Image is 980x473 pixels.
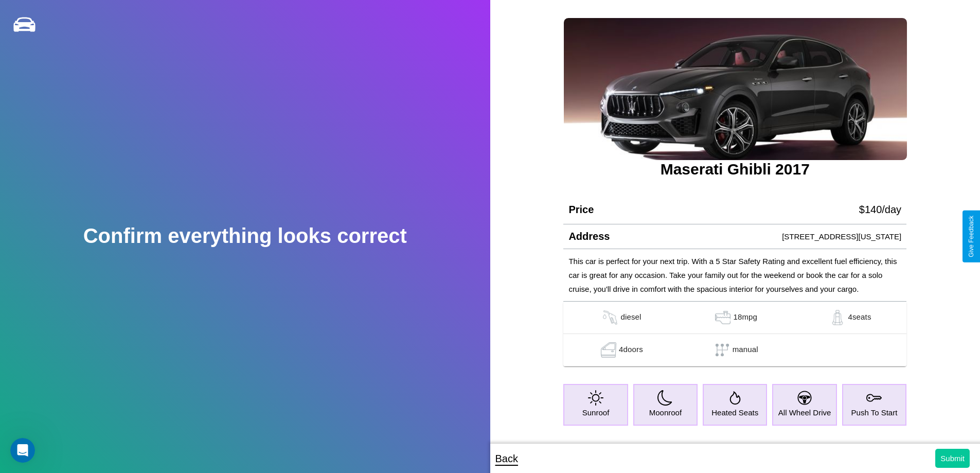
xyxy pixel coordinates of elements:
[568,254,901,296] p: This car is perfect for your next trip. With a 5 Star Safety Rating and excellent fuel efficiency...
[83,224,407,248] h2: Confirm everything looks correct
[619,342,643,358] p: 4 doors
[712,310,733,325] img: gas
[600,310,620,325] img: gas
[563,161,906,178] h3: Maserati Ghibli 2017
[568,231,610,242] h4: Address
[10,438,35,463] iframe: Intercom live chat
[582,406,610,419] p: Sunroof
[827,310,848,325] img: gas
[563,302,906,366] table: simple table
[851,406,898,419] p: Push To Start
[848,310,871,325] p: 4 seats
[778,406,831,419] p: All Wheel Drive
[620,310,641,325] p: diesel
[568,204,594,216] h4: Price
[733,310,757,325] p: 18 mpg
[598,342,619,358] img: gas
[859,200,901,219] p: $ 140 /day
[968,216,975,257] div: Give Feedback
[935,449,970,468] button: Submit
[649,406,682,419] p: Moonroof
[782,230,901,243] p: [STREET_ADDRESS][US_STATE]
[711,406,758,419] p: Heated Seats
[733,342,758,358] p: manual
[495,449,518,468] p: Back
